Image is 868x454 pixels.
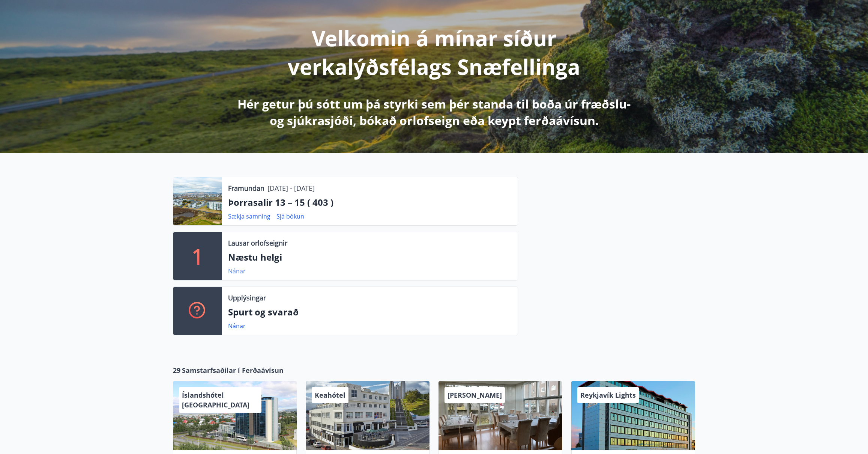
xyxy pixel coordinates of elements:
[173,365,180,375] span: 29
[315,391,345,400] span: Keahótel
[276,212,304,220] a: Sjá bókun
[182,391,249,409] span: Íslandshótel [GEOGRAPHIC_DATA]
[228,251,512,264] p: Næstu helgi
[228,322,246,330] a: Nánar
[448,391,502,400] span: [PERSON_NAME]
[580,391,636,400] span: Reykjavík Lights
[267,183,315,193] p: [DATE] - [DATE]
[228,212,270,220] a: Sækja samning
[228,196,512,209] p: Þorrasalir 13 – 15 ( 403 )
[236,96,632,129] p: Hér getur þú sótt um þá styrki sem þér standa til boða úr fræðslu- og sjúkrasjóði, bókað orlofsei...
[228,238,287,248] p: Lausar orlofseignir
[228,183,264,193] p: Framundan
[228,267,246,275] a: Nánar
[228,293,266,303] p: Upplýsingar
[236,24,632,81] p: Velkomin á mínar síður verkalýðsfélags Snæfellinga
[228,306,512,318] p: Spurt og svarað
[182,365,284,375] span: Samstarfsaðilar í Ferðaávísun
[192,242,204,270] p: 1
